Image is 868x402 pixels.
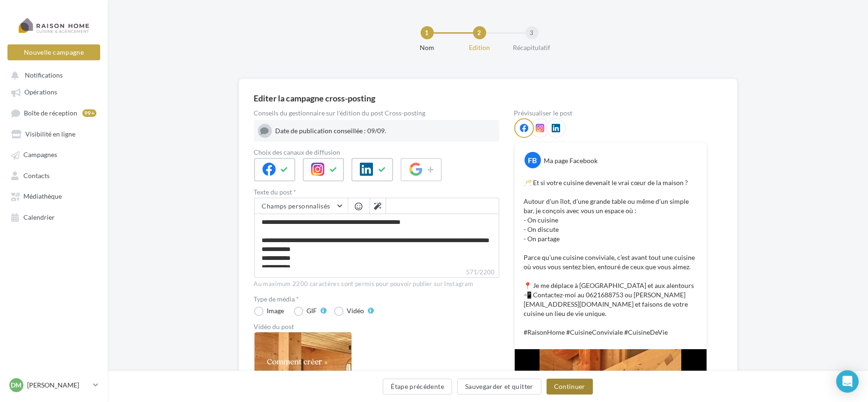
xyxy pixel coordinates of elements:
p: 🥂 Et si votre cuisine devenait le vrai cœur de la maison ? Autour d’un îlot, d’une grande table o... [524,178,697,337]
button: Champs personnalisés [255,198,348,214]
label: Type de média * [254,296,499,302]
button: Sauvegarder et quitter [457,379,541,395]
label: Choix des canaux de diffusion [254,149,499,156]
div: Edition [450,43,510,52]
div: Editer la campagne cross-posting [254,94,376,102]
p: [PERSON_NAME] [27,380,89,390]
span: Calendrier [23,213,55,221]
span: Médiathèque [23,193,62,201]
div: Vidéo du post [254,323,499,330]
a: Contacts [6,167,102,184]
div: 99+ [82,109,96,117]
span: Contacts [23,172,50,179]
div: 1 [421,26,434,39]
div: 2 [473,26,486,39]
div: Vidéo [347,308,365,314]
a: Visibilité en ligne [6,125,102,142]
a: Campagnes [6,146,102,163]
label: Texte du post * [254,189,499,195]
button: Nouvelle campagne [7,44,100,60]
div: Nom [397,43,457,52]
span: Boîte de réception [24,109,77,117]
label: 571/2200 [254,267,499,278]
a: Médiathèque [6,187,102,204]
div: GIF [307,308,317,314]
div: Ma page Facebook [544,156,598,165]
a: Opérations [6,83,102,100]
div: Au maximum 2200 caractères sont permis pour pouvoir publier sur Instagram [254,280,499,288]
span: Visibilité en ligne [25,130,75,138]
div: Date de publication conseillée : 09/09. [276,126,496,136]
button: Étape précédente [383,379,452,395]
div: Prévisualiser le post [514,110,707,116]
div: Récapitulatif [502,43,562,52]
div: FB [525,152,541,168]
div: Image [267,308,284,314]
span: Notifications [25,71,63,79]
div: Conseils du gestionnaire sur l'édition du post Cross-posting [254,110,499,116]
a: DM [PERSON_NAME] [7,376,100,394]
span: Campagnes [23,151,57,159]
a: Calendrier [6,208,102,225]
a: Boîte de réception99+ [6,104,102,122]
button: Continuer [547,379,593,395]
span: Opérations [24,88,57,96]
div: Open Intercom Messenger [836,370,859,393]
span: DM [11,380,22,390]
div: 3 [525,26,539,39]
span: Champs personnalisés [262,202,330,210]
